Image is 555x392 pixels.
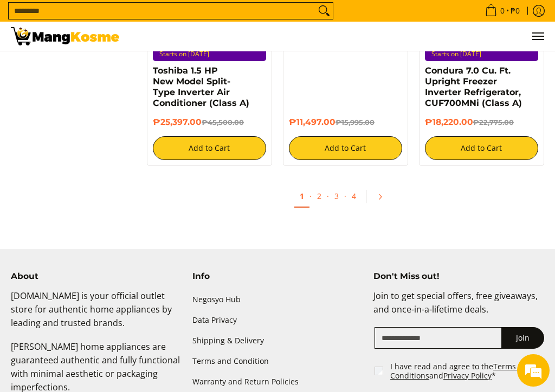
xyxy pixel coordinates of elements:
a: Shipping & Delivery [192,330,363,351]
a: Negosyo Hub [192,289,363,310]
a: 2 [312,185,327,207]
a: Privacy Policy [443,370,492,381]
button: Search [315,3,333,19]
h4: About [11,271,182,281]
nav: Main Menu [130,22,544,51]
span: ₱0 [509,7,521,15]
button: Add to Cart [153,136,266,160]
a: Terms and Conditions [390,361,532,381]
a: Toshiba 1.5 HP New Model Split-Type Inverter Air Conditioner (Class A) [153,65,249,108]
h4: Info [192,271,363,281]
a: 1 [294,185,309,208]
h6: ₱25,397.00 [153,117,266,128]
a: Condura 7.0 Cu. Ft. Upright Freezer Inverter Refrigerator, CUF700MNi (Class A) [425,65,522,108]
h6: ₱18,220.00 [425,117,538,128]
span: 0 [499,7,506,15]
a: Terms and Condition [192,351,363,371]
div: Minimize live chat window [178,5,204,31]
span: · [344,191,346,201]
h4: Don't Miss out! [373,271,544,281]
span: • [482,5,523,17]
textarea: Type your message and hit 'Enter' [5,270,206,308]
del: ₱45,500.00 [202,118,244,127]
ul: Customer Navigation [130,22,544,51]
a: 3 [329,185,344,207]
button: Menu [531,22,544,51]
div: Chat with us now [56,61,182,75]
img: Bodega Sale l Mang Kosme: Cost-Efficient &amp; Quality Home Appliances [11,27,119,45]
button: Add to Cart [289,136,402,160]
h6: ₱11,497.00 [289,117,402,128]
del: ₱22,775.00 [473,118,514,127]
span: · [327,191,329,201]
p: [DOMAIN_NAME] is your official outlet store for authentic home appliances by leading and trusted ... [11,289,182,340]
del: ₱15,995.00 [335,118,375,127]
a: Data Privacy [192,310,363,330]
span: We're online! [63,123,150,232]
span: · [309,191,312,201]
ul: Pagination [141,182,550,217]
p: Join to get special offers, free giveaways, and once-in-a-lifetime deals. [373,289,544,327]
a: 4 [346,185,362,207]
button: Add to Cart [425,136,538,160]
label: I have read and agree to the and * [390,362,545,381]
button: Join [501,327,544,349]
